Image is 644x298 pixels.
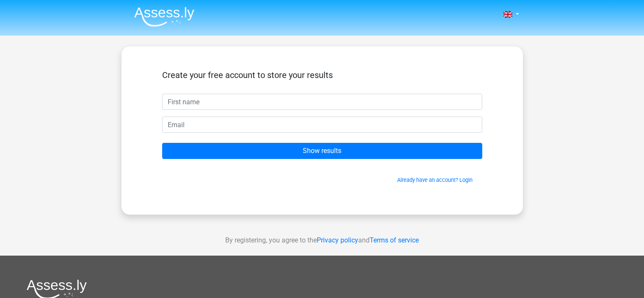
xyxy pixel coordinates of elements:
input: Email [162,117,482,133]
img: Assessly [134,7,194,27]
h5: Create your free account to store your results [162,70,482,80]
input: First name [162,94,482,110]
a: Privacy policy [317,236,358,244]
input: Show results [162,143,482,159]
a: Already have an account? Login [397,177,473,183]
a: Terms of service [370,236,419,244]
